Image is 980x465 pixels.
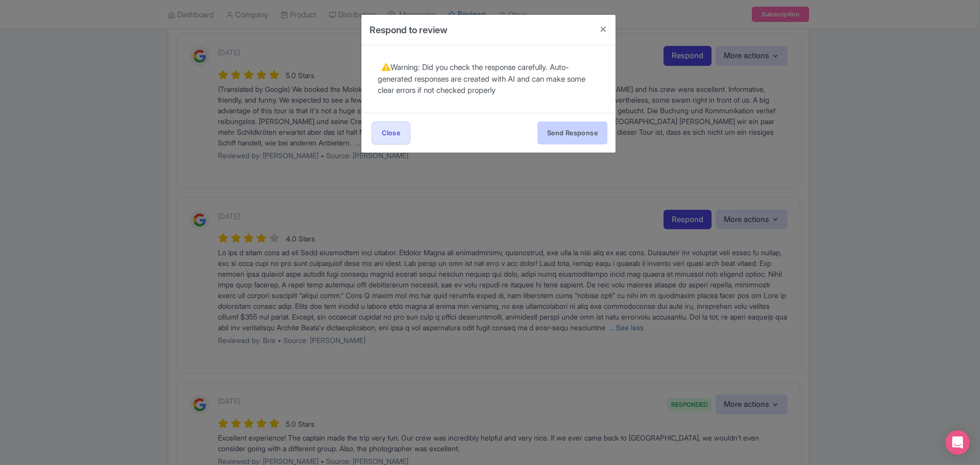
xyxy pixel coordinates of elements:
[370,23,448,37] h4: Respond to review
[537,121,607,144] button: Send Response
[378,62,599,96] div: Warning: Did you check the response carefully. Auto-generated responses are created with AI and c...
[945,430,970,455] div: Open Intercom Messenger
[372,121,410,144] a: Close
[591,15,616,44] button: Close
